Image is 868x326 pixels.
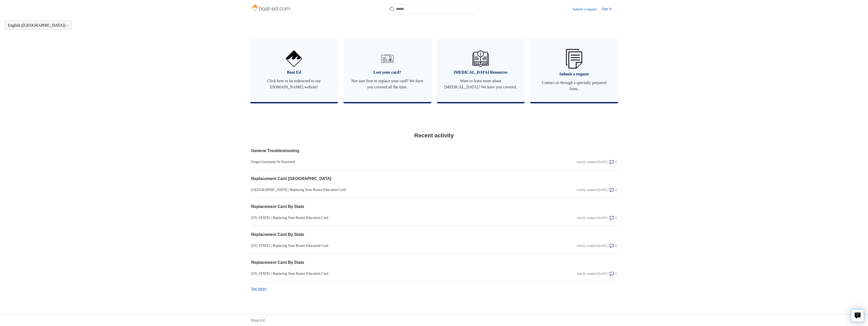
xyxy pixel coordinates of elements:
[8,23,69,28] button: English ([GEOGRAPHIC_DATA])
[250,39,338,102] a: Boat Ed Click here to be redirected to our [DOMAIN_NAME] website!
[251,187,507,192] a: [GEOGRAPHIC_DATA] | Replacing Your Boater Education Card
[251,176,507,182] a: Replacement Card [GEOGRAPHIC_DATA]
[379,51,396,67] img: 01HZPCYVT14CG9T703FEE4SFXC
[472,51,489,67] img: 01HZPCYVZMCNPYXCC0DPA2R54M
[851,309,864,322] button: Live chat
[251,286,266,291] a: See more
[251,317,265,323] a: Boat-Ed
[251,148,507,154] a: General Troubleshooting
[576,271,607,276] div: Article created [DATE]
[538,80,611,92] span: Contact us through a specially prepared form.
[576,159,607,165] div: Article created [DATE]
[351,69,424,75] span: Lost your card?
[343,39,432,102] a: Lost your card? Not sure how to replace your card? We have you covered all the time.
[258,78,331,90] span: Click here to be redirected to our [DOMAIN_NAME] website!
[566,49,582,69] img: 01HZPCYW3NK71669VZTW7XY4G9
[351,78,424,90] span: Not sure how to replace your card? We have you covered all the time.
[576,187,607,192] div: Article created [DATE]
[251,3,292,13] img: Boat-Ed Help Center home page
[251,243,507,248] a: [US_STATE] | Replacing Your Boater Education Card
[258,69,331,75] span: Boat Ed
[251,204,507,210] a: Replacement Card By State
[576,243,607,248] div: Article created [DATE]
[251,271,507,276] a: [US_STATE] | Replacing Your Boater Education Card
[538,71,611,77] span: Submit a request
[444,78,517,90] span: Want to learn more about [MEDICAL_DATA]? We have you covered.
[602,6,617,12] a: Sign in
[530,39,618,102] a: Submit a request Contact us through a specially prepared form.
[573,7,602,12] a: Submit a request
[386,4,479,14] input: Search
[286,51,302,67] img: 01HZPCYVNCVF44JPJQE4DN11EA
[251,259,507,266] a: Replacement Card By State
[437,39,525,102] a: [MEDICAL_DATA] Resources Want to learn more about [MEDICAL_DATA]? We have you covered.
[251,131,617,140] h2: Recent activity
[444,69,517,75] span: [MEDICAL_DATA] Resources
[251,215,507,220] a: [US_STATE] | Replacing Your Boater Education Card
[251,232,507,238] a: Replacement Card By State
[251,159,507,165] a: Forgot Username Or Password
[576,215,607,220] div: Article created [DATE]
